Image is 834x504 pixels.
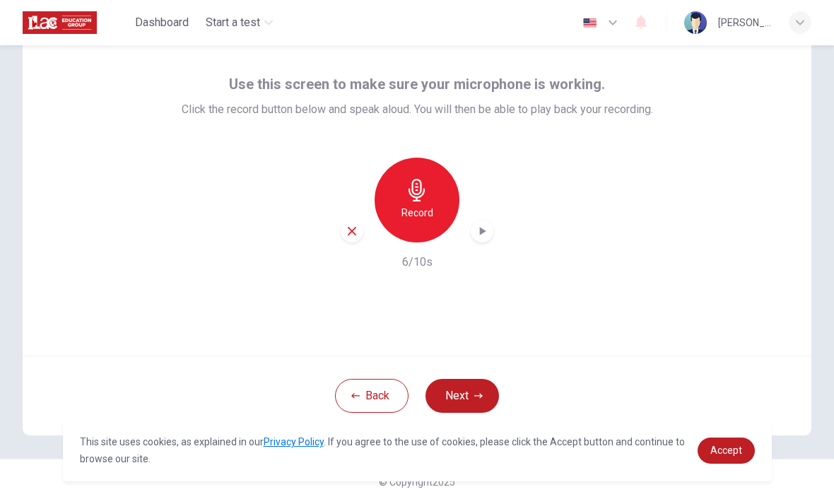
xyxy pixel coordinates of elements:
[581,18,599,28] img: en
[335,379,409,413] button: Back
[23,8,129,37] a: ILAC logo
[401,204,433,221] h6: Record
[229,73,605,95] span: Use this screen to make sure your microphone is working.
[718,14,772,31] div: [PERSON_NAME]
[402,254,433,271] h6: 6/10s
[264,436,324,447] a: Privacy Policy
[206,14,260,31] span: Start a test
[379,476,455,488] span: © Copyright 2025
[135,14,189,31] span: Dashboard
[710,445,742,456] span: Accept
[698,438,755,464] a: dismiss cookie message
[425,379,499,413] button: Next
[129,10,194,35] button: Dashboard
[684,11,707,34] img: Profile picture
[200,10,278,35] button: Start a test
[182,101,653,118] span: Click the record button below and speak aloud. You will then be able to play back your recording.
[23,8,97,37] img: ILAC logo
[375,158,459,242] button: Record
[80,436,685,464] span: This site uses cookies, as explained in our . If you agree to the use of cookies, please click th...
[63,419,772,481] div: cookieconsent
